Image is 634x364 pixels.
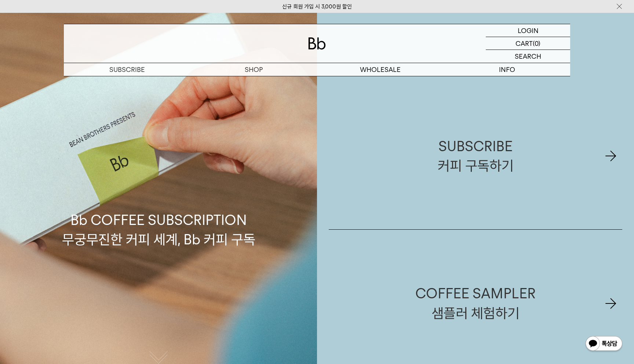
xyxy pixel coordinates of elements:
p: WHOLESALE [317,63,444,76]
p: INFO [444,63,570,76]
img: 카카오톡 채널 1:1 채팅 버튼 [585,335,623,353]
p: LOGIN [518,24,539,37]
a: LOGIN [486,24,570,37]
a: SUBSCRIBE [64,63,190,76]
p: CART [515,37,533,50]
a: SUBSCRIBE커피 구독하기 [329,83,622,229]
p: SEARCH [515,50,541,63]
a: 신규 회원 가입 시 3,000원 할인 [282,3,352,10]
a: SHOP [190,63,317,76]
img: 로고 [308,37,326,50]
p: (0) [533,37,540,50]
div: COFFEE SAMPLER 샘플러 체험하기 [415,284,536,323]
a: CART (0) [486,37,570,50]
div: SUBSCRIBE 커피 구독하기 [438,136,514,175]
p: Bb COFFEE SUBSCRIPTION 무궁무진한 커피 세계, Bb 커피 구독 [62,141,255,249]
